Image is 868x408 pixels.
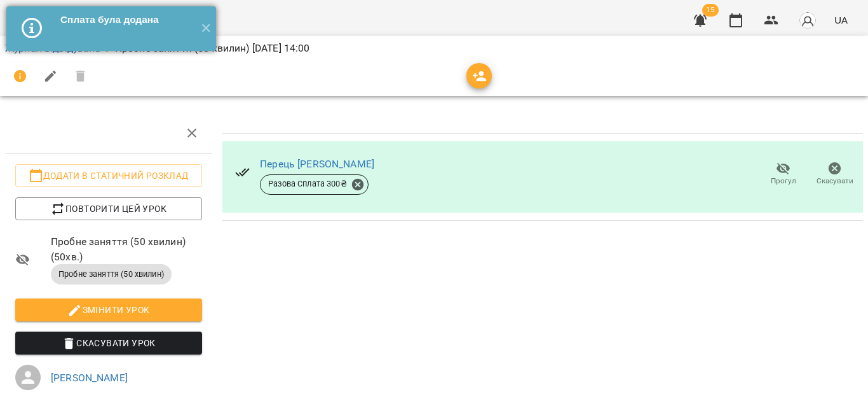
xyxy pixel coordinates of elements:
span: Скасувати Урок [25,335,192,351]
span: Додати в статичний розклад [25,168,192,183]
nav: breadcrumb [5,41,863,56]
button: Прогул [757,157,809,192]
button: UA [829,8,853,32]
a: Перець [PERSON_NAME] [260,158,374,170]
span: Повторити цей урок [25,201,192,216]
div: Сплата була додана [60,13,191,27]
span: Разова Сплата 300 ₴ [261,178,355,190]
span: 15 [702,4,719,17]
span: Прогул [771,176,796,186]
button: Скасувати [809,157,860,192]
span: Пробне заняття (50 хвилин) [51,269,172,280]
button: Скасувати Урок [15,332,202,355]
div: Разова Сплата 300₴ [260,174,369,195]
img: avatar_s.png [799,11,817,29]
a: [PERSON_NAME] [51,372,128,384]
button: Змінити урок [15,299,202,321]
span: Змінити урок [25,302,192,318]
button: Повторити цей урок [15,197,202,220]
span: Скасувати [817,176,853,186]
button: Додати в статичний розклад [15,164,202,187]
span: UA [834,13,848,27]
span: Пробне заняття (50 хвилин) ( 50 хв. ) [51,234,202,264]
